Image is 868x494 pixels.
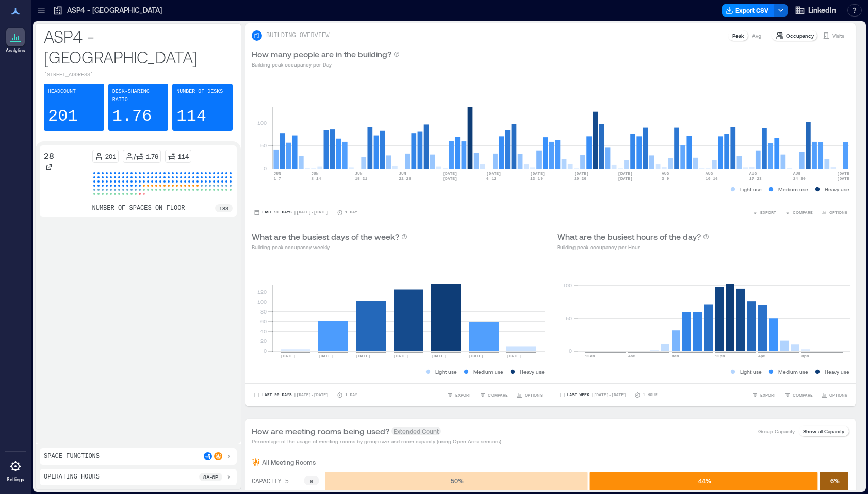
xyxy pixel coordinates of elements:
p: Number of Desks [176,88,223,96]
text: 8am [672,354,679,358]
a: Analytics [3,25,28,57]
p: Settings [7,476,24,483]
p: 8a - 6p [203,473,218,481]
text: [DATE] [443,176,457,181]
span: OPTIONS [525,392,543,398]
tspan: 0 [568,348,571,354]
p: 201 [105,152,116,160]
text: 3-9 [662,176,669,181]
text: JUN [273,171,281,176]
button: EXPORT [445,390,473,400]
p: 1 Hour [643,392,658,398]
p: Medium use [778,185,808,193]
p: BUILDING OVERVIEW [266,31,329,40]
text: 44 % [698,477,711,484]
span: COMPARE [488,392,508,398]
button: EXPORT [750,390,778,400]
tspan: 50 [565,315,571,321]
p: Show all Capacity [803,427,844,435]
span: OPTIONS [829,209,847,216]
text: 15-21 [355,176,367,181]
p: Group Capacity [758,427,795,435]
text: [DATE] [618,176,633,181]
p: All Meeting Rooms [262,458,316,466]
p: 183 [219,204,228,212]
p: Avg [752,31,761,40]
text: AUG [793,171,801,176]
p: 28 [44,150,54,162]
text: [DATE] [486,171,501,176]
span: LinkedIn [808,5,836,15]
button: OPTIONS [819,390,849,400]
text: [DATE] [618,171,633,176]
p: Headcount [48,88,76,96]
button: Last 90 Days |[DATE]-[DATE] [252,207,331,218]
p: ASP4 - [GEOGRAPHIC_DATA] [67,5,162,15]
p: Building peak occupancy per Day [252,60,400,69]
tspan: 100 [257,299,267,305]
button: LinkedIn [792,2,839,19]
p: 1.76 [112,106,152,127]
p: Visits [832,31,844,40]
p: 1 Day [345,392,357,398]
p: Heavy use [825,185,849,193]
text: [DATE] [837,171,852,176]
p: ASP4 - [GEOGRAPHIC_DATA] [44,26,233,67]
p: 201 [48,106,78,127]
p: What are the busiest days of the week? [252,230,399,243]
tspan: 120 [257,289,267,295]
text: [DATE] [837,176,852,181]
p: Occupancy [786,31,814,40]
p: Space Functions [44,452,100,460]
text: 12pm [715,354,725,358]
text: [DATE] [431,354,446,358]
text: CAPACITY 5 [252,478,289,485]
span: EXPORT [760,209,776,216]
text: JUN [355,171,363,176]
text: 22-28 [399,176,411,181]
text: [DATE] [281,354,296,358]
p: What are the busiest hours of the day? [557,230,701,243]
text: 50 % [451,477,464,484]
span: Extended Count [391,427,441,435]
text: AUG [662,171,669,176]
text: AUG [749,171,757,176]
p: number of spaces on floor [92,204,185,212]
tspan: 100 [257,120,267,126]
text: 4am [628,354,636,358]
p: Medium use [473,368,503,376]
p: Light use [740,185,762,193]
p: 1.76 [146,152,158,160]
button: OPTIONS [819,207,849,218]
text: 6-12 [486,176,496,181]
button: Last Week |[DATE]-[DATE] [557,390,628,400]
p: 114 [178,152,189,160]
p: Heavy use [825,368,849,376]
span: COMPARE [793,392,813,398]
p: / [134,152,136,160]
p: Percentage of the usage of meeting rooms by group size and room capacity (using Open Area sensors) [252,437,501,446]
text: 1-7 [273,176,281,181]
tspan: 0 [264,348,267,354]
span: COMPARE [793,209,813,216]
text: [DATE] [443,171,457,176]
text: [DATE] [394,354,408,358]
tspan: 20 [260,338,267,344]
span: EXPORT [760,392,776,398]
p: Light use [740,368,762,376]
p: Heavy use [520,368,545,376]
p: How many people are in the building? [252,48,391,60]
text: 12am [585,354,595,358]
button: EXPORT [750,207,778,218]
p: Building peak occupancy weekly [252,243,407,251]
text: [DATE] [469,354,484,358]
text: 20-26 [574,176,586,181]
text: 24-30 [793,176,806,181]
text: JUN [399,171,406,176]
tspan: 100 [562,282,571,288]
p: Analytics [6,47,25,54]
p: Medium use [778,368,808,376]
button: COMPARE [782,207,815,218]
tspan: 80 [260,308,267,315]
tspan: 40 [260,328,267,334]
